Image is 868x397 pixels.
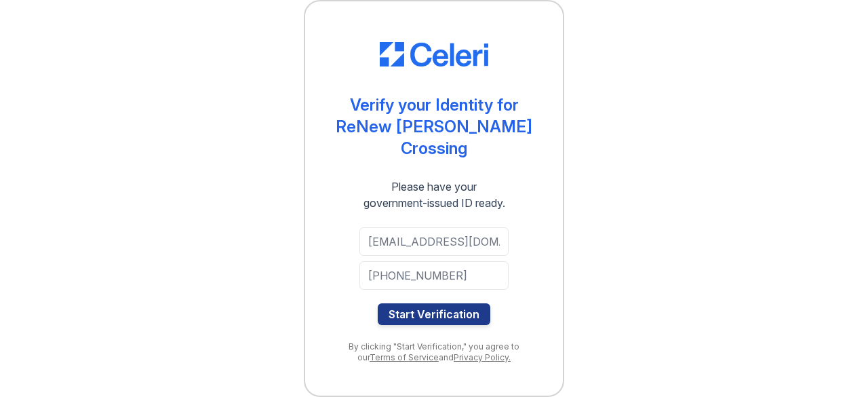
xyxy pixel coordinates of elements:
[454,352,511,362] a: Privacy Policy.
[370,352,439,362] a: Terms of Service
[378,303,490,325] button: Start Verification
[359,261,509,290] input: Phone
[359,227,509,256] input: Email
[380,42,488,67] img: CE_Logo_Blue-a8612792a0a2168367f1c8372b55b34899dd931a85d93a1a3d3e32e68fde9ad4.png
[332,94,536,159] div: Verify your Identity for ReNew [PERSON_NAME] Crossing
[332,341,536,363] div: By clicking "Start Verification," you agree to our and
[339,178,530,211] div: Please have your government-issued ID ready.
